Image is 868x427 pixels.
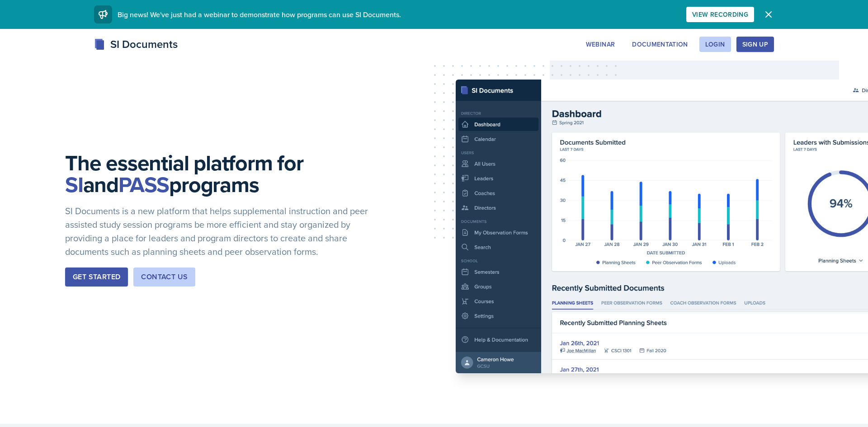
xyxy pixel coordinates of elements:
button: Webinar [580,37,621,52]
div: Login [705,41,725,48]
div: SI Documents [94,36,178,52]
div: Contact Us [141,272,188,282]
button: View Recording [686,7,754,22]
div: Documentation [632,41,688,48]
button: Contact Us [133,267,195,286]
button: Documentation [626,37,694,52]
button: Sign Up [736,37,774,52]
div: Get Started [73,272,120,282]
div: Webinar [586,41,615,48]
span: Big news! We've just had a webinar to demonstrate how programs can use SI Documents. [118,9,401,19]
button: Login [699,37,731,52]
div: View Recording [692,11,748,18]
button: Get Started [65,267,128,286]
div: Sign Up [742,41,768,48]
